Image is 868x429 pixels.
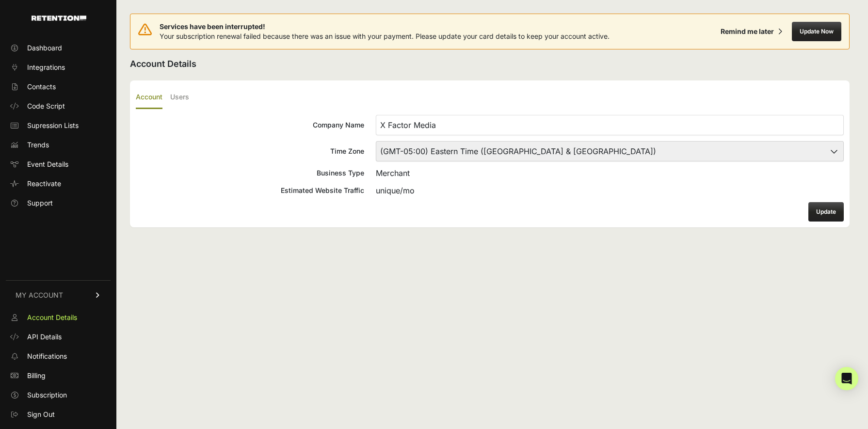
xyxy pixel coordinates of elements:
span: Billing [27,371,46,381]
div: Business Type [136,168,364,178]
a: Notifications [6,349,111,364]
div: Open Intercom Messenger [835,367,858,390]
a: Support [6,195,111,211]
a: Integrations [6,60,111,75]
button: Update Now [792,22,841,41]
a: Contacts [6,79,111,95]
span: Services have been interrupted! [160,22,610,32]
span: Contacts [27,82,56,92]
img: Retention.com [32,16,86,21]
span: Account Details [27,313,77,322]
label: Account [136,86,162,109]
a: Trends [6,137,111,153]
span: Trends [27,140,49,150]
div: Company Name [136,120,364,130]
div: Remind me later [721,27,774,36]
a: Code Script [6,98,111,114]
h2: Account Details [130,57,850,71]
input: Company Name [376,115,844,135]
span: Code Script [27,101,65,111]
span: Sign Out [27,410,55,419]
a: Dashboard [6,40,111,56]
div: Merchant [376,167,844,179]
a: API Details [6,329,111,345]
span: API Details [27,332,62,342]
span: Your subscription renewal failed because there was an issue with your payment. Please update your... [160,32,610,40]
span: Reactivate [27,179,61,189]
a: Supression Lists [6,118,111,133]
a: Event Details [6,157,111,172]
span: Supression Lists [27,121,79,130]
div: Time Zone [136,146,364,156]
a: MY ACCOUNT [6,280,111,310]
a: Account Details [6,310,111,325]
a: Sign Out [6,407,111,422]
label: Users [170,86,189,109]
div: unique/mo [376,185,844,196]
span: Subscription [27,390,67,400]
button: Update [808,202,844,222]
span: Support [27,198,53,208]
span: Integrations [27,63,65,72]
span: Event Details [27,159,68,169]
a: Subscription [6,387,111,403]
a: Reactivate [6,176,111,191]
span: Dashboard [27,43,62,53]
span: MY ACCOUNT [16,290,63,300]
select: Time Zone [376,141,844,161]
a: Billing [6,368,111,383]
button: Remind me later [717,23,786,40]
div: Estimated Website Traffic [136,186,364,195]
span: Notifications [27,351,67,361]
